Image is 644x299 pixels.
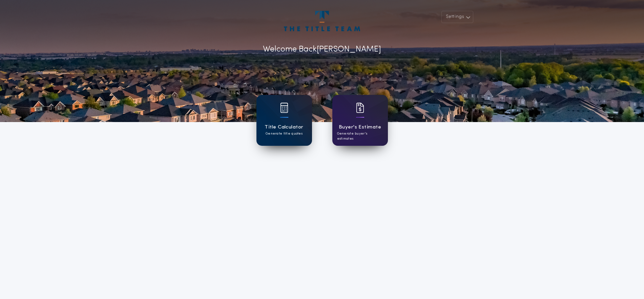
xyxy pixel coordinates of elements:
h1: Title Calculator [265,123,303,131]
h1: Buyer's Estimate [339,123,381,131]
button: Settings [441,11,473,23]
a: card iconBuyer's EstimateGenerate buyer's estimates [332,95,388,146]
a: card iconTitle CalculatorGenerate title quotes [256,95,312,146]
img: account-logo [284,11,360,31]
p: Welcome Back [PERSON_NAME] [263,43,381,56]
img: card icon [356,103,364,113]
p: Generate buyer's estimates [337,131,383,141]
p: Generate title quotes [266,131,303,136]
img: card icon [280,103,288,113]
